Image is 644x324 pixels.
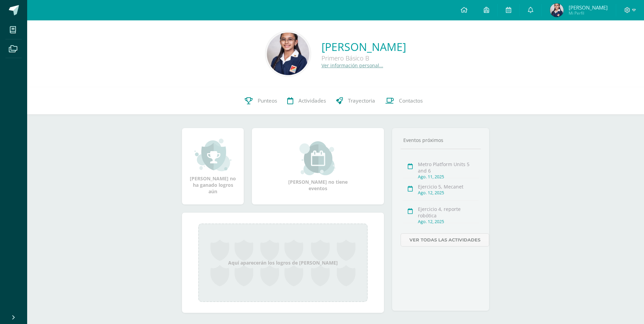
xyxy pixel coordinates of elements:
img: achievement_small.png [195,138,232,172]
span: [PERSON_NAME] [569,4,608,11]
a: Ver información personal... [321,62,383,69]
div: Metro Platform Units 5 and 6 [418,161,479,174]
div: Primero Básico B [321,54,406,62]
span: Punteos [258,97,277,104]
div: Aquí aparecerán los logros de [PERSON_NAME] [198,223,368,302]
div: Eventos próximos [401,137,481,143]
div: [PERSON_NAME] no ha ganado logros aún [189,138,237,195]
a: Actividades [282,87,331,114]
div: [PERSON_NAME] no tiene eventos [284,141,352,192]
a: [PERSON_NAME] [321,39,406,54]
span: Mi Perfil [569,10,608,16]
div: Ago. 12, 2025 [418,190,479,196]
a: Contactos [380,87,428,114]
img: 47a86799df5a7513b244ebbfb8bcd0cf.png [550,3,564,17]
img: event_small.png [299,141,336,175]
a: Trayectoria [331,87,380,114]
span: Contactos [399,97,423,104]
div: Ago. 12, 2025 [418,219,479,224]
div: Ejercicio 5, Mecanet [418,183,479,190]
a: Punteos [240,87,282,114]
a: Ver todas las actividades [401,233,489,247]
img: c2c0d7d5238499610fbd41bf571be2f2.png [267,33,309,75]
span: Trayectoria [348,97,375,104]
div: Ejercicio 4, reporte robótica [418,206,479,219]
div: Ago. 11, 2025 [418,174,479,180]
span: Actividades [298,97,326,104]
